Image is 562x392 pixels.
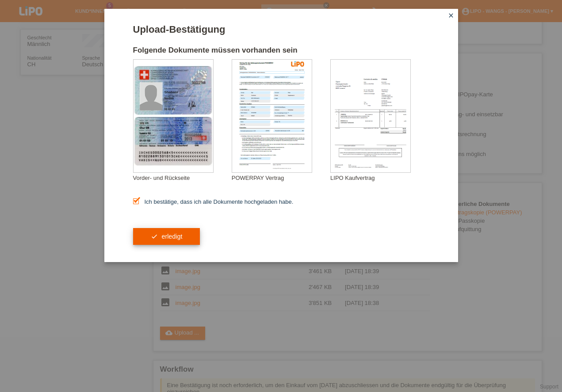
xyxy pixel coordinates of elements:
[447,12,455,19] i: close
[133,198,294,205] label: Ich bestätige, dass ich alle Dokumente hochgeladen habe.
[133,228,200,245] button: check erledigt
[330,175,429,181] div: LIPO Kaufvertrag
[161,233,182,240] span: erledigt
[140,82,163,110] img: swiss_id_photo_male.png
[133,46,429,59] h2: Folgende Dokumente müssen vorhanden sein
[164,90,209,94] div: Shabani
[291,61,304,67] img: 39073_print.png
[232,175,330,181] div: POWERPAY Vertrag
[151,233,158,240] i: check
[232,60,312,172] img: upload_document_confirmation_type_contract_kkg_whitelabel.png
[134,60,213,172] img: upload_document_confirmation_type_id_swiss_empty.png
[164,97,209,100] div: Nedim
[133,175,232,181] div: Vorder- und Rückseite
[331,60,410,172] img: upload_document_confirmation_type_receipt_generic.png
[133,24,429,35] h1: Upload-Bestätigung
[445,11,457,21] a: close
